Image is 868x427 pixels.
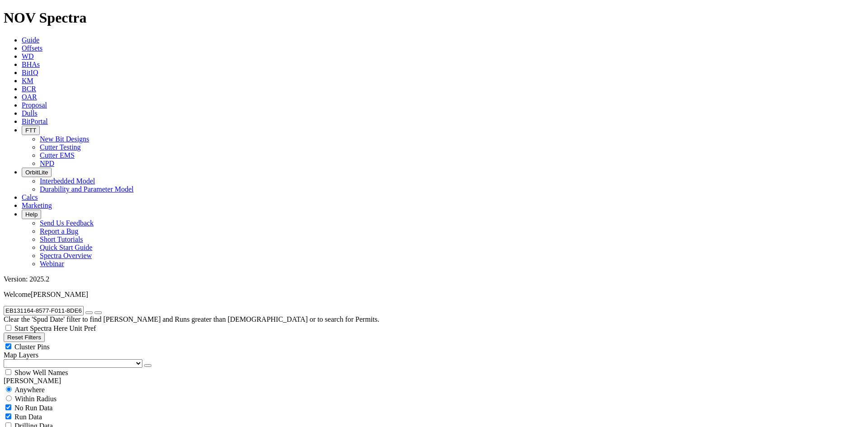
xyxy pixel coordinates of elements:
[40,143,81,151] a: Cutter Testing
[40,235,83,243] a: Short Tutorials
[22,101,47,109] a: Proposal
[4,9,864,26] h1: NOV Spectra
[14,324,67,332] span: Start Spectra Here
[22,61,40,68] a: BHAs
[40,244,92,251] a: Quick Start Guide
[22,126,40,135] button: FTT
[40,177,95,185] a: Interbedded Model
[14,343,50,351] span: Cluster Pins
[22,117,48,125] a: BitPortal
[25,211,38,218] span: Help
[40,160,54,167] a: NPD
[22,93,37,101] a: OAR
[14,369,68,376] span: Show Well Names
[40,151,75,159] a: Cutter EMS
[4,291,864,299] p: Welcome
[40,219,94,227] a: Send Us Feedback
[22,109,38,117] a: Dulls
[22,85,36,93] a: BCR
[25,169,48,176] span: OrbitLite
[4,351,38,359] span: Map Layers
[4,377,864,385] div: [PERSON_NAME]
[22,193,38,201] a: Calcs
[40,260,64,267] a: Webinar
[31,291,88,298] span: [PERSON_NAME]
[14,404,52,412] span: No Run Data
[4,315,379,323] span: Clear the 'Spud Date' filter to find [PERSON_NAME] and Runs greater than [DEMOGRAPHIC_DATA] or to...
[22,168,52,177] button: OrbitLite
[22,210,41,219] button: Help
[22,69,38,76] a: BitIQ
[5,325,11,331] input: Start Spectra Here
[40,135,89,143] a: New Bit Designs
[40,185,134,193] a: Durability and Parameter Model
[22,77,33,84] a: KM
[14,413,42,421] span: Run Data
[22,52,34,60] a: WD
[40,227,78,235] a: Report a Bug
[4,275,864,283] div: Version: 2025.2
[25,127,36,134] span: FTT
[69,324,96,332] span: Unit Pref
[22,202,52,209] a: Marketing
[14,386,45,394] span: Anywhere
[40,252,92,259] a: Spectra Overview
[22,36,39,44] a: Guide
[22,44,42,52] a: Offsets
[4,306,84,315] input: Search
[4,333,45,342] button: Reset Filters
[15,395,57,403] span: Within Radius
